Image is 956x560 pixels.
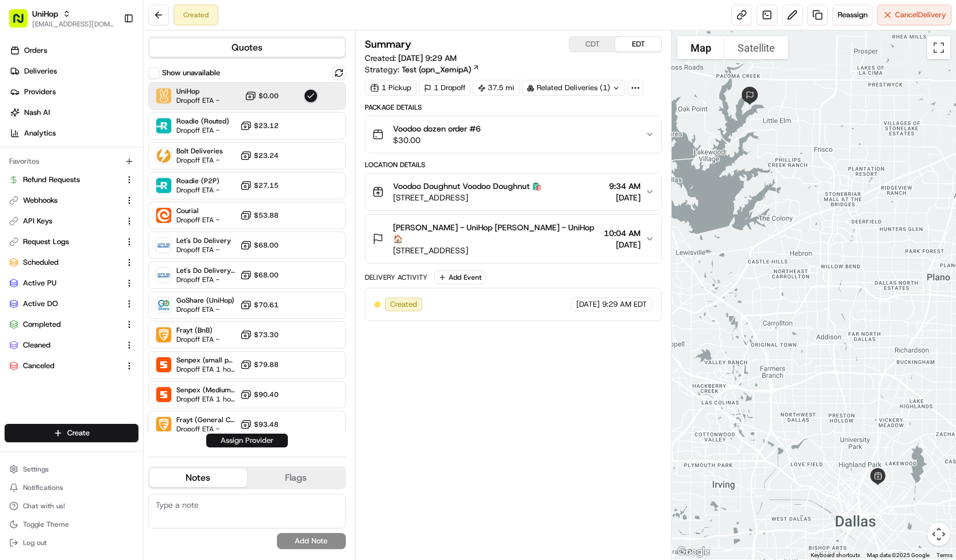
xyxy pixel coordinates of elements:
button: Keyboard shortcuts [811,551,860,559]
button: $53.88 [240,210,279,221]
button: Settings [5,461,138,477]
img: Let's Do Delivery [156,238,171,253]
p: Welcome 👋 [11,45,209,64]
img: Let's Do Delivery (UniHop) [156,268,171,283]
span: Dropoff ETA - [176,156,223,165]
span: [EMAIL_ADDRESS][DOMAIN_NAME] [32,20,114,29]
div: Package Details [365,103,662,112]
span: [DATE] [609,192,641,203]
span: Notifications [23,483,63,492]
img: Roadie (P2P) [156,178,171,193]
span: Log out [23,538,47,547]
span: Frayt (General Catering) [176,415,236,424]
span: Request Logs [23,237,69,247]
a: Scheduled [9,257,120,268]
span: [DATE] [576,299,600,310]
span: $27.15 [254,181,279,190]
button: CDT [569,37,615,52]
button: Chat with us! [5,498,138,514]
img: 1736555255976-a54dd68f-1ca7-489b-9aae-adbdc363a1c4 [11,109,32,130]
button: Canceled [5,357,138,375]
a: Analytics [5,124,143,142]
span: Voodoo dozen order #6 [393,123,481,134]
span: Scheduled [23,257,59,268]
span: Dropoff ETA 1 hour [176,365,236,374]
span: $93.48 [254,420,279,429]
button: EDT [615,37,661,52]
span: Dropoff ETA - [176,305,234,314]
span: Settings [23,465,49,474]
span: $73.30 [254,330,279,339]
div: Delivery Activity [365,273,427,282]
button: Start new chat [195,113,209,126]
input: Clear [30,74,190,86]
a: Completed [9,319,120,330]
span: Bolt Deliveries [176,146,223,156]
a: Powered byPylon [81,194,139,203]
a: Open this area in Google Maps (opens a new window) [674,544,712,559]
button: Assign Provider [206,434,288,447]
span: $23.24 [254,151,279,160]
button: $27.15 [240,180,279,191]
div: 📗 [11,167,21,176]
div: Strategy: [365,64,480,75]
span: Dropoff ETA - [176,126,229,135]
span: Toggle Theme [23,520,69,529]
span: Knowledge Base [23,166,88,177]
button: $70.61 [240,299,279,311]
span: Created: [365,52,457,64]
span: Let's Do Delivery [176,236,231,245]
span: $68.00 [254,241,279,250]
span: 9:34 AM [609,180,641,192]
span: Deliveries [24,66,57,76]
span: Cleaned [23,340,51,350]
span: Dropoff ETA - [176,275,236,284]
button: Completed [5,315,138,334]
span: [DATE] 9:29 AM [398,53,457,63]
a: Webhooks [9,195,120,206]
span: Dropoff ETA - [176,215,219,225]
span: [DATE] [604,239,641,250]
img: Courial [156,208,171,223]
button: Notes [149,469,247,487]
span: Dropoff ETA - [176,186,219,195]
button: Refund Requests [5,171,138,189]
div: Start new chat [39,109,188,121]
img: Senpex (small package) [156,357,171,372]
a: 💻API Documentation [92,161,189,182]
a: Active PU [9,278,120,288]
img: Frayt (BnB) [156,327,171,342]
a: Cleaned [9,340,120,350]
span: $23.12 [254,121,279,130]
button: Notifications [5,480,138,496]
span: $90.40 [254,390,279,399]
button: $68.00 [240,269,279,281]
button: Toggle fullscreen view [927,36,950,59]
div: Location Details [365,160,662,169]
span: [STREET_ADDRESS] [393,245,599,256]
span: Dropoff ETA - [176,424,236,434]
span: Test (opn_XemipA) [402,64,471,75]
button: $90.40 [240,389,279,400]
span: API Documentation [109,166,184,177]
a: API Keys [9,216,120,226]
span: Created [390,299,417,310]
span: Cancel Delivery [895,10,946,20]
span: Dropoff ETA - [176,335,219,344]
button: Toggle Theme [5,516,138,532]
span: $79.88 [254,360,279,369]
span: Reassign [838,10,868,20]
span: API Keys [23,216,52,226]
button: Active PU [5,274,138,292]
span: Dropoff ETA - [176,245,231,254]
a: Providers [5,83,143,101]
button: UniHop[EMAIL_ADDRESS][DOMAIN_NAME] [5,5,119,32]
button: Reassign [832,5,873,25]
span: Providers [24,87,56,97]
button: CancelDelivery [877,5,951,25]
span: Webhooks [23,195,57,206]
span: UniHop [176,87,219,96]
button: API Keys [5,212,138,230]
button: $23.24 [240,150,279,161]
img: UniHop Internal Fleet [156,88,171,103]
